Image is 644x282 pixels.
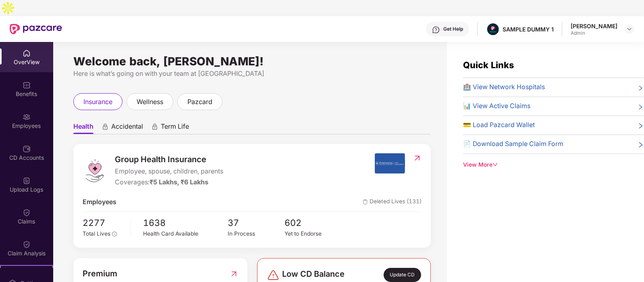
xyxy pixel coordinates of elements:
div: SAMPLE DUMMY 1 [503,25,554,33]
span: insurance [83,97,112,107]
img: svg+xml;base64,PHN2ZyBpZD0iQ0RfQWNjb3VudHMiIGRhdGEtbmFtZT0iQ0QgQWNjb3VudHMiIHhtbG5zPSJodHRwOi8vd3... [23,145,31,153]
div: [PERSON_NAME] [571,22,617,30]
div: Yet to Endorse [285,230,341,238]
span: pazcard [187,97,212,107]
img: Pazcare_Alternative_logo-01-01.png [487,23,499,35]
span: Employees [83,197,116,207]
div: animation [151,123,158,130]
span: Quick Links [463,60,514,70]
span: Low CD Balance [282,268,345,282]
div: In Process [228,230,285,238]
span: Term Life [161,122,189,134]
div: animation [102,123,109,130]
img: svg+xml;base64,PHN2ZyBpZD0iSG9tZSIgeG1sbnM9Imh0dHA6Ly93d3cudzMub3JnLzIwMDAvc3ZnIiB3aWR0aD0iMjAiIG... [23,49,31,57]
span: 💳 Load Pazcard Wallet [463,120,535,130]
span: 1638 [143,216,228,230]
span: 2277 [83,216,125,230]
div: Here is what’s going on with your team at [GEOGRAPHIC_DATA] [73,69,431,79]
span: right [638,122,644,130]
img: svg+xml;base64,PHN2ZyBpZD0iRW1wbG95ZWVzIiB4bWxucz0iaHR0cDovL3d3dy53My5vcmcvMjAwMC9zdmciIHdpZHRoPS... [23,113,31,121]
div: View More [463,161,644,169]
span: 📊 View Active Claims [463,101,530,111]
span: 🏥 View Network Hospitals [463,82,545,92]
img: svg+xml;base64,PHN2ZyBpZD0iQ2xhaW0iIHhtbG5zPSJodHRwOi8vd3d3LnczLm9yZy8yMDAwL3N2ZyIgd2lkdGg9IjIwIi... [23,240,31,249]
img: deleteIcon [363,199,368,205]
div: Health Card Available [143,230,228,238]
span: 37 [228,216,285,230]
span: ₹5 Lakhs, ₹6 Lakhs [150,178,208,186]
img: New Pazcare Logo [10,24,62,34]
span: Group Health Insurance [115,153,223,166]
span: right [638,103,644,111]
span: Employee, spouse, children, parents [115,167,223,177]
img: svg+xml;base64,PHN2ZyBpZD0iSGVscC0zMngzMiIgeG1sbnM9Imh0dHA6Ly93d3cudzMub3JnLzIwMDAvc3ZnIiB3aWR0aD... [432,26,440,34]
img: svg+xml;base64,PHN2ZyBpZD0iQ2xhaW0iIHhtbG5zPSJodHRwOi8vd3d3LnczLm9yZy8yMDAwL3N2ZyIgd2lkdGg9IjIwIi... [23,209,31,217]
div: Get Help [443,26,463,32]
img: logo [83,159,107,183]
div: Admin [571,30,617,36]
span: Deleted Lives (131) [363,197,422,207]
span: Health [73,122,93,134]
img: RedirectIcon [413,154,422,162]
span: Total Lives [83,230,110,237]
img: svg+xml;base64,PHN2ZyBpZD0iRGFuZ2VyLTMyeDMyIiB4bWxucz0iaHR0cDovL3d3dy53My5vcmcvMjAwMC9zdmciIHdpZH... [267,269,280,282]
span: wellness [137,97,163,107]
img: svg+xml;base64,PHN2ZyBpZD0iRHJvcGRvd24tMzJ4MzIiIHhtbG5zPSJodHRwOi8vd3d3LnczLm9yZy8yMDAwL3N2ZyIgd2... [626,26,633,32]
div: Coverages: [115,178,223,188]
span: 602 [285,216,341,230]
span: down [492,162,498,167]
img: svg+xml;base64,PHN2ZyBpZD0iQmVuZWZpdHMiIHhtbG5zPSJodHRwOi8vd3d3LnczLm9yZy8yMDAwL3N2ZyIgd2lkdGg9Ij... [23,81,31,89]
span: info-circle [112,232,117,236]
div: Welcome back, [PERSON_NAME]! [73,58,431,65]
span: right [638,141,644,149]
img: insurerIcon [375,153,405,173]
span: Premium [83,267,117,280]
span: right [638,84,644,92]
span: 📄 Download Sample Claim Form [463,139,563,149]
div: Update CD [384,268,421,282]
span: Accidental [111,122,143,134]
img: svg+xml;base64,PHN2ZyBpZD0iVXBsb2FkX0xvZ3MiIGRhdGEtbmFtZT0iVXBsb2FkIExvZ3MiIHhtbG5zPSJodHRwOi8vd3... [23,177,31,185]
img: RedirectIcon [230,267,238,280]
